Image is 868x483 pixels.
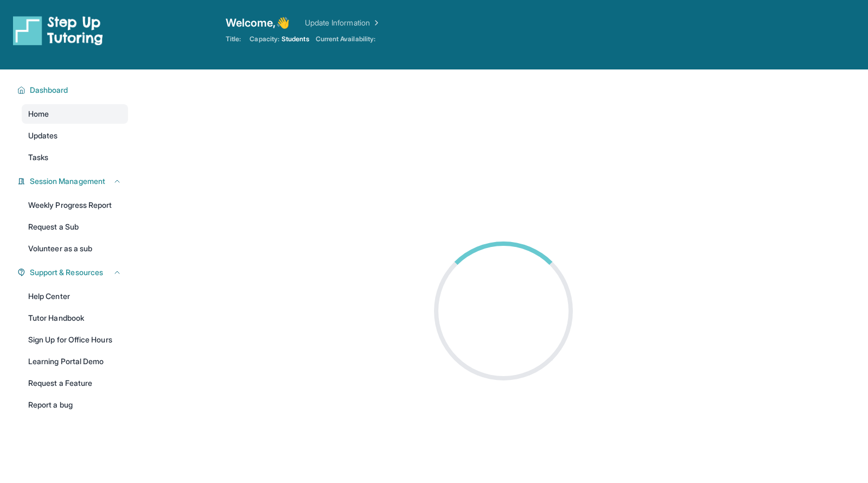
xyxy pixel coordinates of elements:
a: Report a bug [22,395,128,415]
a: Tasks [22,148,128,167]
button: Session Management [25,176,122,187]
a: Help Center [22,287,128,306]
span: Title: [226,35,241,43]
a: Volunteer as a sub [22,239,128,258]
a: Update Information [305,17,381,28]
a: Updates [22,126,128,145]
a: Tutor Handbook [22,308,128,328]
span: Students [282,35,309,43]
button: Dashboard [25,85,122,96]
button: Support & Resources [25,267,122,278]
a: Home [22,104,128,124]
span: Welcome, 👋 [226,15,290,30]
img: logo [13,15,103,46]
span: Updates [28,130,58,141]
a: Learning Portal Demo [22,352,128,371]
a: Weekly Progress Report [22,195,128,215]
span: Current Availability: [316,35,375,43]
span: Home [28,109,49,119]
span: Session Management [30,176,105,187]
span: Tasks [28,152,48,163]
a: Request a Feature [22,373,128,393]
a: Request a Sub [22,217,128,237]
span: Capacity: [250,35,279,43]
span: Dashboard [30,85,68,96]
img: Chevron Right [370,17,381,28]
a: Sign Up for Office Hours [22,330,128,349]
span: Support & Resources [30,267,103,278]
